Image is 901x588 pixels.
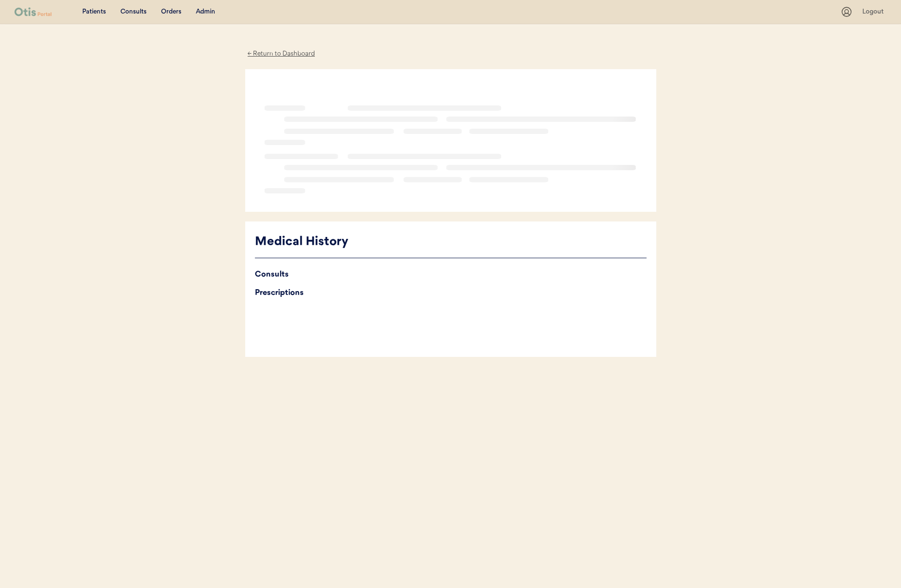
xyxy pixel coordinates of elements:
[120,7,147,17] div: Consults
[245,48,318,59] div: ← Return to Dashboard
[82,7,106,17] div: Patients
[255,268,647,281] div: Consults
[255,286,647,300] div: Prescriptions
[255,233,647,251] div: Medical History
[196,7,215,17] div: Admin
[161,7,181,17] div: Orders
[862,7,886,17] div: Logout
